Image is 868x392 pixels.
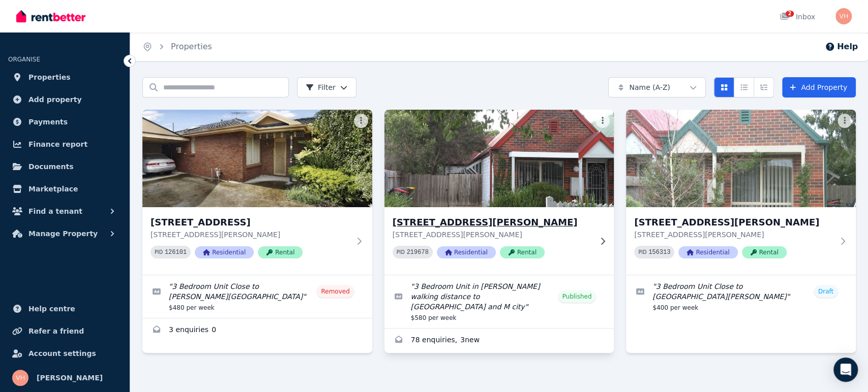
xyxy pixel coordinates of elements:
a: Enquiries for 26A Cambro Road, Clayton [384,329,614,353]
span: ORGANISE [8,56,40,63]
a: Refer a friend [8,321,122,341]
span: Name (A-Z) [629,82,670,92]
img: 2/11 Belmont Avenue, Clayton [142,110,372,207]
span: Properties [28,71,71,83]
a: Help centre [8,299,122,319]
a: Account settings [8,343,122,364]
button: Help [825,41,858,53]
button: More options [595,114,610,128]
a: Properties [8,67,122,87]
a: 2/11 Belmont Avenue, Clayton[STREET_ADDRESS][STREET_ADDRESS][PERSON_NAME]PID 126101ResidentialRental [142,110,372,275]
a: Add property [8,89,122,110]
span: Documents [28,160,74,173]
span: Rental [742,246,787,258]
span: Finance report [28,138,87,150]
span: Payments [28,116,68,128]
a: 26A Cambro Road, Clayton[STREET_ADDRESS][PERSON_NAME][STREET_ADDRESS][PERSON_NAME]PID 219678Resid... [384,110,614,275]
h3: [STREET_ADDRESS][PERSON_NAME] [393,215,592,230]
span: [PERSON_NAME] [37,372,103,384]
img: Vincent Huang [12,370,28,386]
span: 2 [786,11,794,17]
a: Finance report [8,134,122,154]
button: Manage Property [8,223,122,244]
div: Inbox [780,12,815,22]
p: [STREET_ADDRESS][PERSON_NAME] [393,230,592,240]
button: More options [354,114,368,128]
button: Filter [297,77,356,97]
span: Help centre [28,303,75,315]
span: Find a tenant [28,205,82,217]
small: PID [638,249,646,255]
button: Name (A-Z) [608,77,706,97]
div: Open Intercom Messenger [833,357,858,382]
img: RentBetter [16,9,85,24]
a: Enquiries for 2/11 Belmont Avenue, Clayton [142,318,372,343]
a: Edit listing: 3 Bedroom Unit Close to Clayton Train Station [142,275,372,318]
a: Edit listing: 3 Bedroom Unit in Clayton walking distance to Monash Uni and M city [384,275,614,328]
code: 126101 [165,249,187,256]
code: 219678 [407,249,429,256]
a: Marketplace [8,179,122,199]
h3: [STREET_ADDRESS] [151,215,350,230]
a: Documents [8,156,122,177]
nav: Breadcrumb [130,32,224,61]
button: Find a tenant [8,201,122,221]
button: More options [837,114,852,128]
a: Properties [171,42,212,51]
a: Payments [8,112,122,132]
span: Marketplace [28,183,78,195]
small: PID [155,249,163,255]
span: Rental [258,246,303,258]
span: Residential [678,246,737,258]
a: Add Property [782,77,856,97]
h3: [STREET_ADDRESS][PERSON_NAME] [634,215,833,230]
button: Compact list view [734,77,754,97]
img: Vincent Huang [835,8,852,24]
a: Edit listing: 3 Bedroom Unit Close to Monash Clayton Campus [626,275,856,318]
span: Manage Property [28,227,98,240]
small: PID [397,249,405,255]
span: Residential [195,246,254,258]
img: B/28 Cambro Road, Clayton [626,110,856,207]
button: Expanded list view [754,77,774,97]
div: View options [714,77,774,97]
code: 156313 [648,249,670,256]
span: Account settings [28,347,96,360]
span: Add property [28,93,82,106]
span: Filter [306,82,336,92]
a: B/28 Cambro Road, Clayton[STREET_ADDRESS][PERSON_NAME][STREET_ADDRESS][PERSON_NAME]PID 156313Resi... [626,110,856,275]
span: Refer a friend [28,325,84,337]
button: Card view [714,77,734,97]
span: Rental [500,246,545,258]
span: Residential [437,246,496,258]
p: [STREET_ADDRESS][PERSON_NAME] [634,230,833,240]
img: 26A Cambro Road, Clayton [378,107,619,210]
p: [STREET_ADDRESS][PERSON_NAME] [151,230,350,240]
